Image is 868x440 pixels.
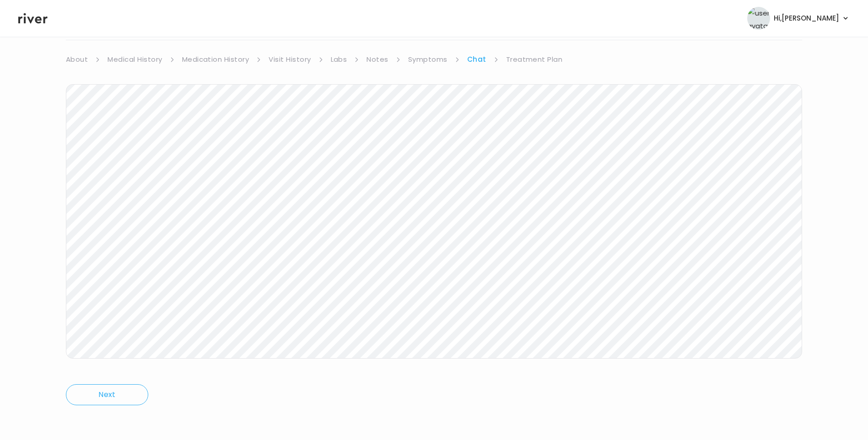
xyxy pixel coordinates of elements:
[331,53,347,66] a: Labs
[182,53,249,66] a: Medication History
[467,53,486,66] a: Chat
[108,53,162,66] a: Medical History
[747,7,850,30] button: user avatarHi,[PERSON_NAME]
[367,53,388,66] a: Notes
[774,12,839,25] span: Hi, [PERSON_NAME]
[747,7,770,30] img: user avatar
[269,53,311,66] a: Visit History
[66,53,88,66] a: About
[408,53,447,66] a: Symptoms
[506,53,563,66] a: Treatment Plan
[66,384,148,405] button: Next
